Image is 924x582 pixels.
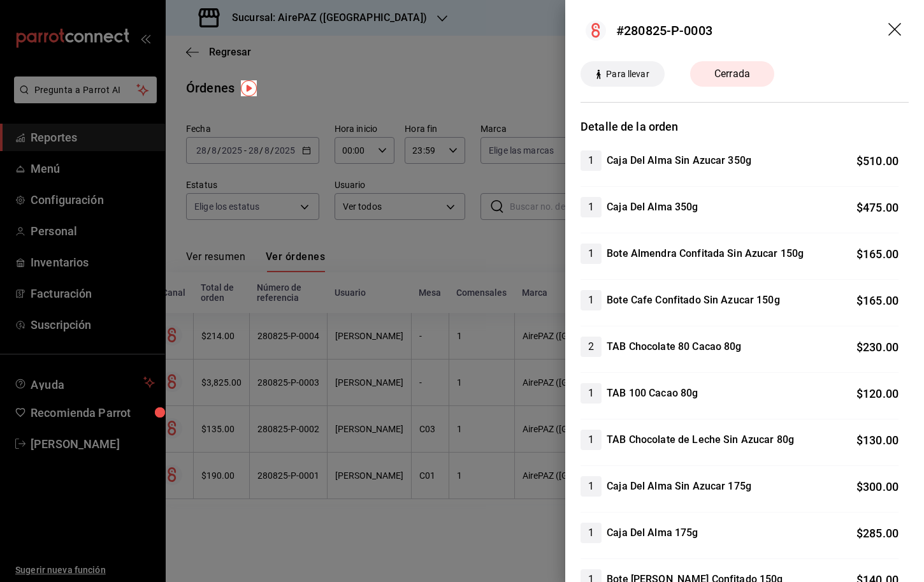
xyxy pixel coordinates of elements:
[607,479,751,494] h4: Caja Del Alma Sin Azucar 175g
[581,293,602,308] span: 1
[581,432,602,447] span: 1
[607,200,698,215] h4: Caja Del Alma 350g
[616,21,712,40] div: #280825-P-0003
[607,246,804,261] h4: Bote Almendra Confitada Sin Azucar 150g
[856,294,899,307] span: $ 165.00
[581,525,602,541] span: 1
[581,339,602,354] span: 2
[241,80,257,96] img: Tooltip marker
[607,339,741,354] h4: TAB Chocolate 80 Cacao 80g
[707,66,758,82] span: Cerrada
[581,479,602,494] span: 1
[581,118,909,135] h3: Detalle de la orden
[607,153,751,168] h4: Caja Del Alma Sin Azucar 350g
[581,153,602,168] span: 1
[856,340,899,354] span: $ 230.00
[856,154,899,168] span: $ 510.00
[856,387,899,400] span: $ 120.00
[607,525,698,541] h4: Caja Del Alma 175g
[581,246,602,261] span: 1
[581,386,602,401] span: 1
[581,200,602,215] span: 1
[856,201,899,214] span: $ 475.00
[607,386,698,401] h4: TAB 100 Cacao 80g
[888,23,904,38] button: drag
[856,247,899,261] span: $ 165.00
[856,433,899,447] span: $ 130.00
[856,527,899,540] span: $ 285.00
[607,293,780,308] h4: Bote Cafe Confitado Sin Azucar 150g
[601,68,654,81] span: Para llevar
[856,480,899,493] span: $ 300.00
[607,432,794,447] h4: TAB Chocolate de Leche Sin Azucar 80g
